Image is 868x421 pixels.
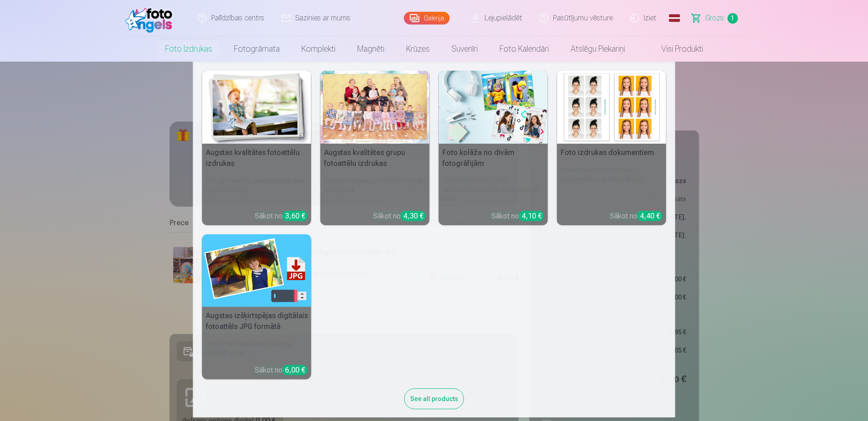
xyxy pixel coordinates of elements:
[395,36,441,62] a: Krūzes
[223,36,291,62] a: Fotogrāmata
[255,211,308,222] div: Sākot no
[202,144,311,173] h5: Augstas kvalitātes fotoattēlu izdrukas
[560,36,636,62] a: Atslēgu piekariņi
[202,234,311,307] img: Augstas izšķirtspējas digitālais fotoattēls JPG formātā
[636,36,714,62] a: Visi produkti
[404,12,450,24] a: Galerija
[557,71,666,225] a: Foto izdrukas dokumentiemFoto izdrukas dokumentiemUniversālas foto izdrukas dokumentiem (6 fotogr...
[441,36,489,62] a: Suvenīri
[291,36,346,62] a: Komplekti
[637,211,663,221] div: 4,40 €
[202,173,311,207] h6: 210 gsm papīrs, piesātināta krāsa un detalizācija
[489,36,560,62] a: Foto kalendāri
[282,211,308,221] div: 3,60 €
[401,211,426,221] div: 4,30 €
[439,71,548,144] img: Foto kolāža no divām fotogrāfijām
[202,336,311,361] h6: Iemūžiniet savas atmiņas ērtā digitālā veidā
[346,36,395,62] a: Magnēti
[202,71,311,144] img: Augstas kvalitātes fotoattēlu izdrukas
[125,4,177,33] img: /fa1
[320,173,430,207] h6: Spilgtas krāsas uz Fuji Film Crystal fotopapīra
[202,234,311,380] a: Augstas izšķirtspējas digitālais fotoattēls JPG formātāAugstas izšķirtspējas digitālais fotoattēl...
[491,211,544,222] div: Sākot no
[282,365,308,375] div: 6,00 €
[439,71,548,225] a: Foto kolāža no divām fotogrāfijāmFoto kolāža no divām fotogrāfijām[DEMOGRAPHIC_DATA] neaizmirstam...
[404,393,464,403] a: See all products
[557,71,666,144] img: Foto izdrukas dokumentiem
[610,211,663,222] div: Sākot no
[439,173,548,207] h6: [DEMOGRAPHIC_DATA] neaizmirstami mirkļi vienā skaistā bildē
[557,144,666,162] h5: Foto izdrukas dokumentiem
[557,162,666,207] h6: Universālas foto izdrukas dokumentiem (6 fotogrāfijas)
[320,71,430,225] a: Augstas kvalitātes grupu fotoattēlu izdrukasSpilgtas krāsas uz Fuji Film Crystal fotopapīraSākot ...
[154,36,223,62] a: Foto izdrukas
[705,13,724,24] span: Grozs
[519,211,544,221] div: 4,10 €
[255,365,308,376] div: Sākot no
[320,144,430,173] h5: Augstas kvalitātes grupu fotoattēlu izdrukas
[202,71,311,225] a: Augstas kvalitātes fotoattēlu izdrukasAugstas kvalitātes fotoattēlu izdrukas210 gsm papīrs, piesā...
[727,13,738,24] span: 1
[404,388,464,409] div: See all products
[439,144,548,173] h5: Foto kolāža no divām fotogrāfijām
[373,211,426,222] div: Sākot no
[202,307,311,336] h5: Augstas izšķirtspējas digitālais fotoattēls JPG formātā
